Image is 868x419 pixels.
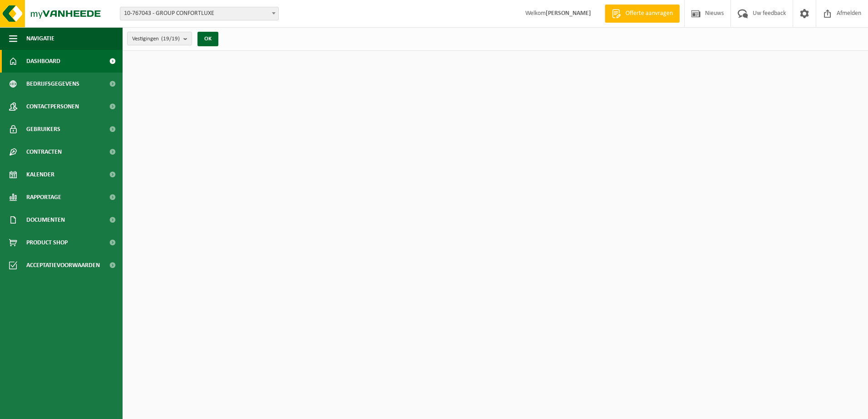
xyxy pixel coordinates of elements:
[127,32,192,45] button: Vestigingen(19/19)
[26,27,54,50] span: Navigatie
[605,5,680,23] a: Offerte aanvragen
[120,7,279,20] span: 10-767043 - GROUP CONFORTLUXE
[161,36,180,42] count: (19/19)
[26,186,61,209] span: Rapportage
[546,10,591,17] strong: [PERSON_NAME]
[120,7,278,20] span: 10-767043 - GROUP CONFORTLUXE
[26,209,65,231] span: Documenten
[26,141,62,163] span: Contracten
[26,95,79,118] span: Contactpersonen
[26,118,60,141] span: Gebruikers
[197,32,218,46] button: OK
[623,9,675,18] span: Offerte aanvragen
[26,50,60,73] span: Dashboard
[26,163,54,186] span: Kalender
[26,254,100,277] span: Acceptatievoorwaarden
[132,32,180,46] span: Vestigingen
[26,231,68,254] span: Product Shop
[26,73,79,95] span: Bedrijfsgegevens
